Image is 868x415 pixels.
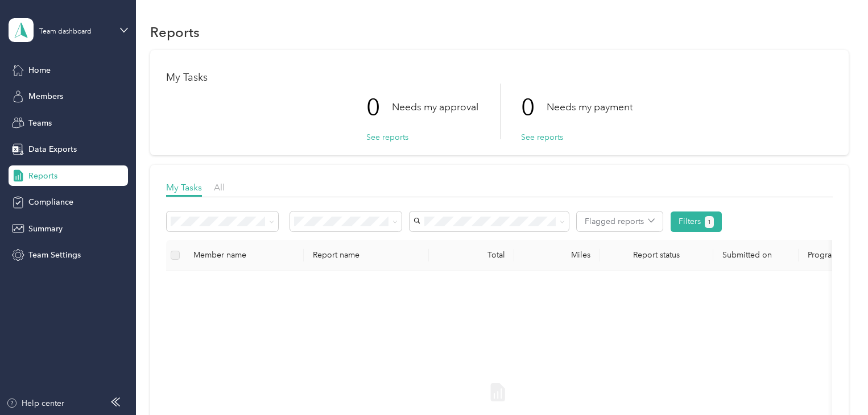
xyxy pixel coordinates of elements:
span: Report status [609,250,704,260]
p: 0 [366,84,392,131]
p: 0 [521,84,547,131]
h1: My Tasks [166,72,833,84]
button: Flagged reports [577,211,663,231]
button: Filters1 [671,211,722,232]
span: Reports [28,170,57,182]
div: Miles [523,250,590,260]
iframe: Everlance-gr Chat Button Frame [804,351,868,415]
button: See reports [366,131,408,143]
span: Compliance [28,196,73,208]
span: Summary [28,223,63,235]
button: Help center [6,397,64,409]
span: All [214,182,225,193]
th: Report name [304,240,429,271]
h1: Reports [150,26,200,38]
div: Member name [193,250,295,260]
span: Members [28,90,63,102]
span: Home [28,64,51,76]
div: Team dashboard [39,28,92,35]
span: 1 [708,217,711,227]
span: Teams [28,117,52,129]
span: My Tasks [166,182,202,193]
button: See reports [521,131,563,143]
th: Member name [184,240,304,271]
span: Data Exports [28,143,77,155]
p: Needs my payment [547,100,633,114]
button: 1 [705,216,714,228]
span: Team Settings [28,249,81,261]
p: Needs my approval [392,100,478,114]
div: Total [438,250,505,260]
th: Submitted on [713,240,799,271]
